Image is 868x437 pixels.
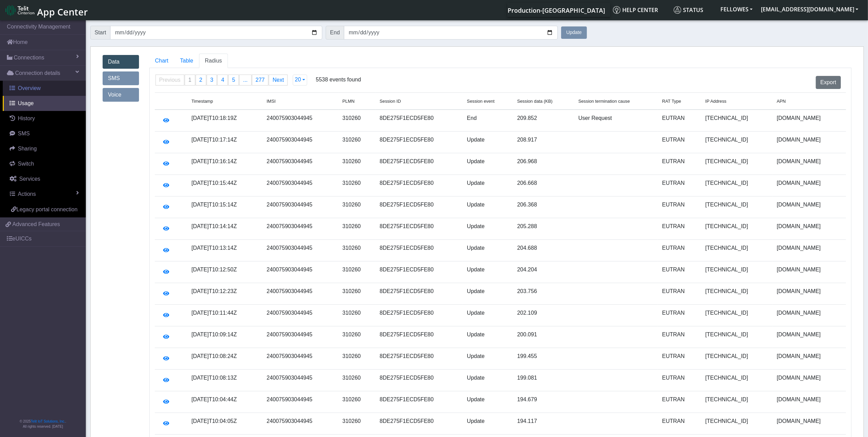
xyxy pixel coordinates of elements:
[508,6,605,14] span: Production-[GEOGRAPHIC_DATA]
[375,283,463,305] td: 8DE275F1ECD5FE80
[18,115,35,121] span: History
[18,131,30,136] span: SMS
[263,370,338,391] td: 240075903044945
[658,326,701,348] td: EUTRAN
[513,283,574,305] td: 203.756
[293,75,307,86] button: 20
[338,218,376,240] td: 310260
[3,111,86,126] a: History
[773,218,846,240] td: [DOMAIN_NAME]
[187,261,263,283] td: [DATE]T10:12:50Z
[187,218,263,240] td: [DATE]T10:14:14Z
[338,370,376,391] td: 310260
[18,100,34,106] span: Usage
[263,305,338,326] td: 240075903044945
[561,26,587,39] button: Update
[757,3,863,15] button: [EMAIL_ADDRESS][DOMAIN_NAME]
[263,283,338,305] td: 240075903044945
[338,175,376,197] td: 310260
[773,132,846,153] td: [DOMAIN_NAME]
[3,156,86,171] a: Switch
[658,370,701,391] td: EUTRAN
[375,175,463,197] td: 8DE275F1ECD5FE80
[701,240,773,261] td: [TECHNICAL_ID]
[187,240,263,261] td: [DATE]T10:13:14Z
[338,326,376,348] td: 310260
[338,391,376,413] td: 310260
[701,132,773,153] td: [TECHNICAL_ID]
[513,110,574,132] td: 209.852
[658,348,701,370] td: EUTRAN
[674,6,681,14] img: status.svg
[5,3,87,18] a: App Center
[375,218,463,240] td: 8DE275F1ECD5FE80
[199,77,202,83] span: 2
[338,110,376,132] td: 310260
[263,110,338,132] td: 240075903044945
[674,6,703,14] span: Status
[18,85,41,91] span: Overview
[149,54,852,68] ul: Tabs
[463,132,513,153] td: Update
[513,240,574,261] td: 204.688
[513,348,574,370] td: 199.455
[574,110,658,132] td: User Request
[773,240,846,261] td: [DOMAIN_NAME]
[338,348,376,370] td: 310260
[658,197,701,218] td: EUTRAN
[773,110,846,132] td: [DOMAIN_NAME]
[187,132,263,153] td: [DATE]T10:17:14Z
[3,81,86,96] a: Overview
[338,153,376,175] td: 310260
[3,187,86,202] a: Actions
[658,283,701,305] td: EUTRAN
[316,76,361,95] span: 5538 events found
[263,391,338,413] td: 240075903044945
[658,110,701,132] td: EUTRAN
[159,77,181,83] span: Previous
[463,305,513,326] td: Update
[263,240,338,261] td: 240075903044945
[155,58,169,64] span: Chart
[3,141,86,156] a: Sharing
[701,197,773,218] td: [TECHNICAL_ID]
[513,413,574,435] td: 194.117
[513,175,574,197] td: 206.668
[187,326,263,348] td: [DATE]T10:09:14Z
[513,326,574,348] td: 200.091
[375,132,463,153] td: 8DE275F1ECD5FE80
[701,153,773,175] td: [TECHNICAL_ID]
[773,175,846,197] td: [DOMAIN_NAME]
[263,175,338,197] td: 240075903044945
[658,175,701,197] td: EUTRAN
[263,132,338,153] td: 240075903044945
[658,413,701,435] td: EUTRAN
[513,153,574,175] td: 206.968
[463,326,513,348] td: Update
[507,3,605,17] a: Your current platform instance
[375,391,463,413] td: 8DE275F1ECD5FE80
[658,153,701,175] td: EUTRAN
[187,197,263,218] td: [DATE]T10:15:14Z
[375,348,463,370] td: 8DE275F1ECD5FE80
[375,413,463,435] td: 8DE275F1ECD5FE80
[701,348,773,370] td: [TECHNICAL_ID]
[338,283,376,305] td: 310260
[338,305,376,326] td: 310260
[773,348,846,370] td: [DOMAIN_NAME]
[701,326,773,348] td: [TECHNICAL_ID]
[103,88,139,102] a: Voice
[18,146,37,152] span: Sharing
[467,99,495,104] span: Session event
[256,77,265,83] span: 277
[773,370,846,391] td: [DOMAIN_NAME]
[232,77,235,83] span: 5
[513,218,574,240] td: 205.288
[90,26,111,40] span: Start
[155,75,288,86] ul: Pagination
[773,326,846,348] td: [DOMAIN_NAME]
[375,153,463,175] td: 8DE275F1ECD5FE80
[263,153,338,175] td: 240075903044945
[343,99,355,104] span: PLMN
[12,220,60,228] span: Advanced Features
